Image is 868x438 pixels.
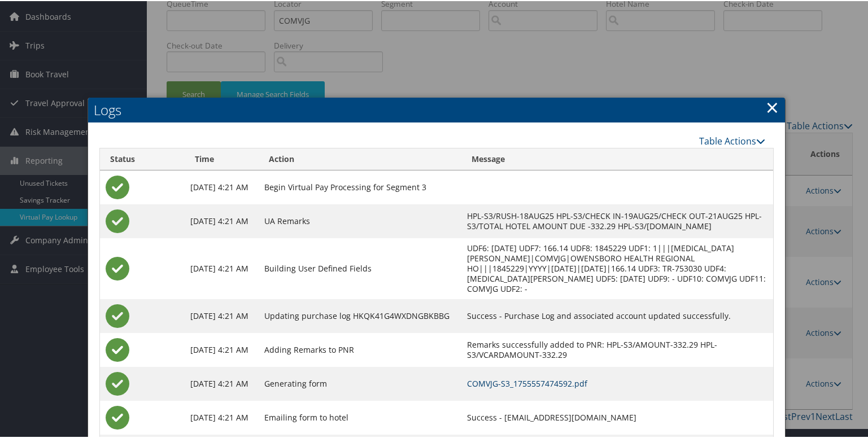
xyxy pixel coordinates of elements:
td: HPL-S3/RUSH-18AUG25 HPL-S3/CHECK IN-19AUG25/CHECK OUT-21AUG25 HPL-S3/TOTAL HOTEL AMOUNT DUE -332.... [461,203,773,237]
a: Close [766,95,779,117]
th: Action: activate to sort column ascending [259,147,461,169]
td: Generating form [259,366,461,400]
h2: Logs [88,97,785,121]
a: COMVJG-S3_1755557474592.pdf [467,377,587,388]
td: Building User Defined Fields [259,237,461,298]
td: Success - [EMAIL_ADDRESS][DOMAIN_NAME] [461,400,773,433]
td: UA Remarks [259,203,461,237]
td: [DATE] 4:21 AM [185,169,259,203]
td: UDF6: [DATE] UDF7: 166.14 UDF8: 1845229 UDF1: 1|||[MEDICAL_DATA][PERSON_NAME]|COMVJG|OWENSBORO HE... [461,237,773,298]
td: Adding Remarks to PNR [259,332,461,366]
td: Begin Virtual Pay Processing for Segment 3 [259,169,461,203]
td: Remarks successfully added to PNR: HPL-S3/AMOUNT-332.29 HPL-S3/VCARDAMOUNT-332.29 [461,332,773,366]
a: Table Actions [699,134,765,146]
td: Emailing form to hotel [259,400,461,433]
td: [DATE] 4:21 AM [185,400,259,433]
td: Updating purchase log HKQK41G4WXDNGBKBBG [259,298,461,332]
td: [DATE] 4:21 AM [185,203,259,237]
td: Success - Purchase Log and associated account updated successfully. [461,298,773,332]
td: [DATE] 4:21 AM [185,237,259,298]
td: [DATE] 4:21 AM [185,298,259,332]
th: Status: activate to sort column ascending [100,147,185,169]
th: Time: activate to sort column ascending [185,147,259,169]
td: [DATE] 4:21 AM [185,332,259,366]
th: Message: activate to sort column ascending [461,147,773,169]
td: [DATE] 4:21 AM [185,366,259,400]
